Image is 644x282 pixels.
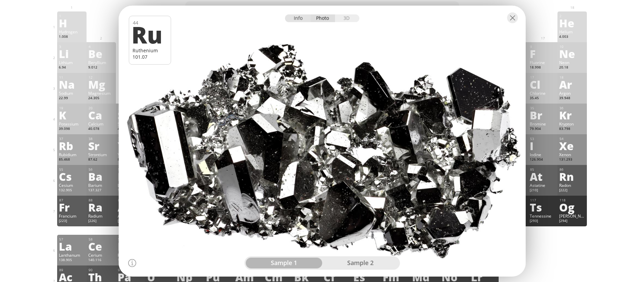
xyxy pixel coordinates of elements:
[118,258,144,263] div: 140.908
[59,106,85,110] div: 19
[59,18,85,28] div: H
[88,252,114,258] div: Cerium
[559,140,585,151] div: Xe
[118,167,144,172] div: 57
[59,79,85,90] div: Na
[88,96,114,101] div: 24.305
[530,45,556,49] div: 9
[88,110,114,120] div: Ca
[118,126,144,132] div: 44.956
[530,96,556,101] div: 35.45
[118,198,144,202] div: 89
[59,188,85,193] div: 132.905
[59,60,85,65] div: Lithium
[88,140,114,151] div: Sr
[59,167,85,172] div: 55
[88,90,114,96] div: Magnesium
[88,171,114,182] div: Ba
[88,213,114,219] div: Radium
[530,106,556,110] div: 35
[59,182,85,188] div: Cesium
[530,188,556,193] div: [210]
[88,48,114,59] div: Be
[530,65,556,70] div: 18.998
[118,171,144,182] div: La
[88,188,114,193] div: 137.327
[88,258,114,263] div: 140.116
[59,45,85,49] div: 3
[559,110,585,120] div: Kr
[88,241,114,252] div: Ce
[559,106,585,110] div: 36
[530,75,556,80] div: 17
[530,137,556,141] div: 53
[59,110,85,120] div: K
[559,167,585,172] div: 86
[559,213,585,219] div: [PERSON_NAME]
[559,60,585,65] div: Neon
[89,45,114,49] div: 4
[530,126,556,132] div: 79.904
[559,121,585,126] div: Krypton
[88,126,114,132] div: 40.078
[59,48,85,59] div: Li
[59,171,85,182] div: Cs
[118,237,144,242] div: 59
[59,157,85,163] div: 85.468
[88,65,114,70] div: 9.012
[89,268,114,272] div: 90
[559,90,585,96] div: Argon
[88,60,114,65] div: Beryllium
[118,182,144,188] div: Lanthanum
[530,213,556,219] div: Tennessine
[59,14,85,18] div: 1
[88,219,114,224] div: [226]
[559,171,585,182] div: Rn
[59,96,85,101] div: 22.99
[118,213,144,219] div: Actinium
[530,90,556,96] div: Chlorine
[89,75,114,80] div: 12
[530,121,556,126] div: Bromine
[88,157,114,163] div: 87.62
[559,96,585,101] div: 39.948
[118,157,144,163] div: 88.906
[132,23,166,46] div: Ru
[59,237,85,242] div: 57
[559,202,585,213] div: Og
[530,219,556,224] div: [293]
[133,47,167,54] div: Ruthenium
[133,54,167,60] div: 101.07
[559,198,585,202] div: 118
[559,219,585,224] div: [294]
[89,167,114,172] div: 56
[335,15,359,22] div: 3D
[118,137,144,141] div: 39
[118,219,144,224] div: [227]
[530,202,556,213] div: Ts
[59,140,85,151] div: Rb
[530,60,556,65] div: Fluorine
[559,18,585,28] div: He
[89,137,114,141] div: 38
[59,121,85,126] div: Potassium
[59,90,85,96] div: Sodium
[118,121,144,126] div: Scandium
[89,237,114,242] div: 58
[246,257,322,268] div: sample 1
[530,140,556,151] div: I
[530,152,556,157] div: Iodine
[118,140,144,151] div: Y
[88,79,114,90] div: Mg
[559,34,585,40] div: 4.003
[559,75,585,80] div: 18
[285,15,311,22] div: Info
[59,258,85,263] div: 138.905
[118,202,144,213] div: Ac
[118,252,144,258] div: Praseodymium
[559,157,585,163] div: 131.293
[118,152,144,157] div: Yttrium
[559,14,585,18] div: 2
[559,182,585,188] div: Radon
[530,79,556,90] div: Cl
